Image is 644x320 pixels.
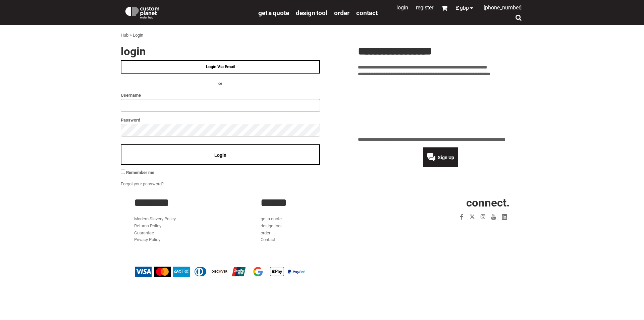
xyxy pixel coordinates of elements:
a: Login Via Email [121,60,320,74]
span: design tool [296,9,327,17]
label: Username [121,91,320,99]
a: Login [396,4,408,11]
input: Remember me [121,170,125,174]
img: Apple Pay [269,267,285,277]
img: Discover [211,267,228,277]
span: Login [214,152,226,158]
h2: Login [121,46,320,57]
a: order [261,230,270,235]
a: order [334,9,350,16]
iframe: Customer reviews powered by Trustpilot [417,226,510,234]
a: get a quote [258,9,289,16]
a: design tool [261,223,281,228]
a: Contact [356,9,378,16]
img: China UnionPay [230,267,247,277]
img: Diners Club [192,267,209,277]
a: Returns Policy [134,223,161,228]
img: Google Pay [250,267,266,277]
span: get a quote [258,9,289,17]
h2: CONNECT. [387,197,510,208]
img: PayPal [288,270,305,274]
span: GBP [460,5,469,11]
a: Privacy Policy [134,237,160,242]
a: design tool [296,9,327,16]
div: > [129,32,132,39]
a: Register [416,4,433,11]
a: get a quote [261,216,282,221]
span: Remember me [126,170,154,175]
a: Custom Planet [121,2,255,22]
span: £ [456,5,460,11]
img: American Express [173,267,190,277]
a: Contact [261,237,275,242]
div: Login [133,32,143,39]
label: Password [121,116,320,124]
span: Login Via Email [206,64,235,69]
img: Mastercard [154,267,171,277]
h4: OR [121,80,320,87]
span: order [334,9,350,17]
a: Forgot your password? [121,181,164,186]
a: Guarantee [134,230,154,235]
img: Custom Planet [124,5,161,18]
img: Visa [135,267,152,277]
span: Sign Up [438,155,454,160]
iframe: Customer reviews powered by Trustpilot [358,82,523,132]
a: Hub [121,33,128,38]
span: [PHONE_NUMBER] [484,4,522,11]
a: Modern Slavery Policy [134,216,176,221]
span: Contact [356,9,378,17]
